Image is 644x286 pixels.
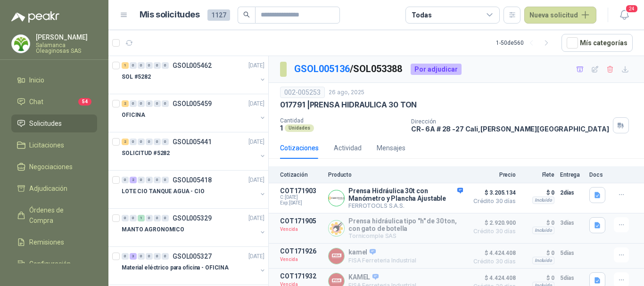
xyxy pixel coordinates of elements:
[11,180,97,197] a: Adjudicación
[280,143,319,153] div: Cotizaciones
[280,124,283,132] p: 1
[280,117,404,124] p: Cantidad
[524,7,596,24] button: Nueva solicitud
[130,215,137,221] div: 0
[589,172,608,178] p: Docs
[154,62,161,69] div: 0
[248,61,264,70] p: [DATE]
[411,64,462,75] div: Por adjudicar
[122,111,145,120] p: OFICINA
[146,62,153,69] div: 0
[11,114,97,132] a: Solicitudes
[377,143,405,153] div: Mensajes
[138,215,145,221] div: 1
[11,158,97,176] a: Negociaciones
[146,139,153,145] div: 0
[138,253,145,260] div: 0
[469,172,516,178] p: Precio
[122,187,205,196] p: LOTE CIO TANQUE AGUA - CIO
[560,247,584,259] p: 5 días
[348,187,463,202] p: Prensa Hidráulica 30t con Manómetro y Plancha Ajustable
[36,42,97,54] p: Salamanca Oleaginosas SAS
[29,237,64,247] span: Remisiones
[243,11,250,18] span: search
[521,187,554,198] p: $ 0
[122,174,266,204] a: 0 2 0 0 0 0 GSOL005418[DATE] LOTE CIO TANQUE AGUA - CIO
[560,217,584,229] p: 3 días
[138,62,145,69] div: 0
[348,232,463,239] p: Tornicomple SAS
[11,71,97,89] a: Inicio
[162,100,169,107] div: 0
[29,162,73,172] span: Negociaciones
[130,62,137,69] div: 0
[173,253,212,260] p: GSOL005327
[280,217,322,225] p: COT171905
[11,255,97,273] a: Configuración
[162,62,169,69] div: 0
[294,63,350,74] a: GSOL005136
[138,139,145,145] div: 0
[162,253,169,260] div: 0
[469,217,516,229] span: $ 2.920.900
[11,233,97,251] a: Remisiones
[348,217,463,232] p: Prensa hidráulica tipo "h" de 30 ton, con gato de botella
[469,272,516,284] span: $ 4.424.408
[11,136,97,154] a: Licitaciones
[280,172,322,178] p: Cotización
[12,35,30,53] img: Company Logo
[154,177,161,183] div: 0
[625,4,638,13] span: 24
[11,11,59,23] img: Logo peakr
[36,34,97,41] p: [PERSON_NAME]
[560,272,584,284] p: 5 días
[29,140,64,150] span: Licitaciones
[469,198,516,204] span: Crédito 30 días
[248,138,264,147] p: [DATE]
[412,10,431,20] div: Todas
[130,139,137,145] div: 0
[280,272,322,280] p: COT171932
[11,93,97,111] a: Chat54
[294,62,403,76] p: / SOL053388
[162,215,169,221] div: 0
[122,98,266,128] a: 2 0 0 0 0 0 GSOL005459[DATE] OFICINA
[146,100,153,107] div: 0
[348,248,416,257] p: kamel
[521,217,554,229] p: $ 0
[154,215,161,221] div: 0
[532,227,554,234] div: Incluido
[122,253,129,260] div: 0
[329,190,344,206] img: Company Logo
[329,88,364,97] p: 26 ago, 2025
[616,7,633,24] button: 24
[122,100,129,107] div: 2
[173,215,212,221] p: GSOL005329
[328,172,463,178] p: Producto
[154,100,161,107] div: 0
[122,149,170,158] p: SOLICITUD #5282
[334,143,362,153] div: Actividad
[280,247,322,255] p: COT171926
[521,172,554,178] p: Flete
[122,212,266,243] a: 0 0 1 0 0 0 GSOL005329[DATE] MANTO AGRONOMICO
[122,136,266,166] a: 2 0 0 0 0 0 GSOL005441[DATE] SOLICITUD #5282
[29,183,67,194] span: Adjudicación
[469,187,516,198] span: $ 3.205.134
[285,124,314,132] div: Unidades
[146,253,153,260] div: 0
[207,9,230,21] span: 1127
[496,35,554,50] div: 1 - 50 de 560
[329,248,344,264] img: Company Logo
[138,177,145,183] div: 0
[162,177,169,183] div: 0
[521,272,554,284] p: $ 0
[280,255,322,264] p: Vencida
[560,187,584,198] p: 2 días
[280,195,322,200] span: C: [DATE]
[280,225,322,234] p: Vencida
[469,259,516,264] span: Crédito 30 días
[521,247,554,259] p: $ 0
[280,200,322,206] span: Exp: [DATE]
[561,34,633,52] button: Mís categorías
